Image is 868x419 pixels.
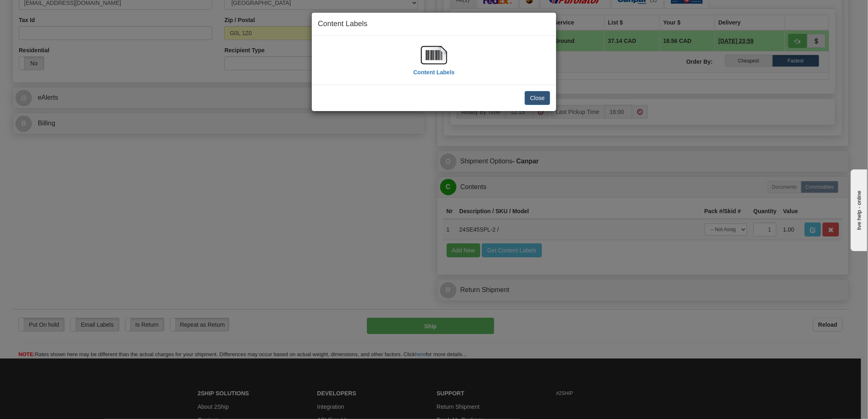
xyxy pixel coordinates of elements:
[413,51,454,75] a: Content Labels
[421,42,447,68] img: barcode.jpg
[6,7,76,13] div: live help - online
[525,91,550,105] button: Close
[413,68,454,76] label: Content Labels
[849,168,867,251] iframe: chat widget
[318,19,550,29] h4: Content Labels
